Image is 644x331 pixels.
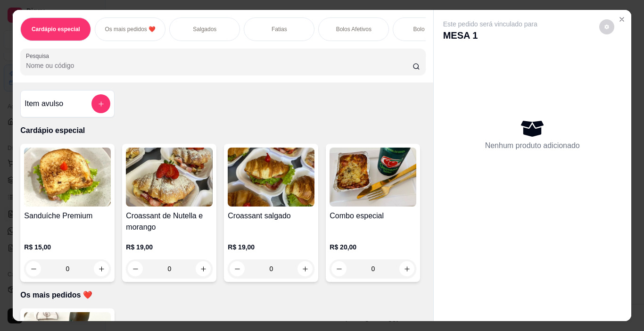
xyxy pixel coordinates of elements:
img: product-image [126,148,213,207]
h4: Croassant de Nutella e morango [126,210,213,233]
p: Os mais pedidos ❤️ [20,290,425,301]
p: MESA 1 [443,29,537,42]
button: increase-product-quantity [399,261,414,276]
p: R$ 20,00 [330,242,416,252]
h4: Croassant salgado [228,210,314,222]
img: product-image [228,148,314,207]
label: Pesquisa [26,52,52,60]
p: Bolo gelado [413,25,443,33]
button: decrease-product-quantity [230,261,245,276]
p: Os mais pedidos ❤️ [105,25,156,33]
h4: Combo especial [330,210,416,222]
p: Cardápio especial [32,25,80,33]
img: product-image [24,148,111,207]
input: Pesquisa [26,61,413,70]
button: increase-product-quantity [297,261,313,276]
h4: Item avulso [25,98,63,109]
button: increase-product-quantity [196,261,211,276]
p: Cardápio especial [20,125,425,136]
button: decrease-product-quantity [599,19,614,34]
button: add-separate-item [91,94,110,113]
button: decrease-product-quantity [331,261,347,276]
p: Fatias [272,25,287,33]
button: decrease-product-quantity [128,261,143,276]
p: Salgados [193,25,216,33]
button: increase-product-quantity [94,261,109,276]
button: decrease-product-quantity [26,261,41,276]
p: Bolos Afetivos [336,25,372,33]
p: R$ 15,00 [24,242,111,252]
img: product-image [330,148,416,207]
h4: Sanduíche Premium [24,210,111,222]
p: Nenhum produto adicionado [485,140,580,151]
p: R$ 19,00 [228,242,314,252]
p: Este pedido será vinculado para [443,19,537,29]
p: R$ 19,00 [126,242,213,252]
button: Close [614,12,629,27]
